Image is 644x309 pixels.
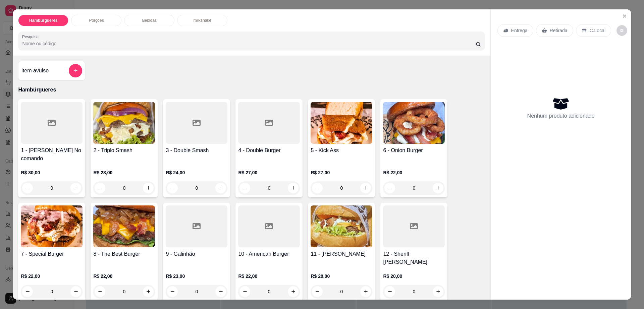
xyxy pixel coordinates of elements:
p: R$ 28,00 [93,169,155,176]
h4: 2 - Triplo Smash [93,146,155,154]
p: Porções [89,18,104,23]
img: product-image [311,205,372,247]
p: Retirada [550,27,568,34]
h4: 11 - [PERSON_NAME] [311,250,372,258]
input: Pesquisa [22,40,475,47]
p: R$ 27,00 [238,169,300,176]
button: decrease-product-quantity [616,25,627,36]
button: Close [619,11,630,21]
img: product-image [93,102,155,144]
p: C.Local [590,27,605,34]
p: Entrega [511,27,528,34]
img: product-image [383,102,445,144]
p: R$ 22,00 [238,273,300,280]
h4: 5 - Kick Ass [311,146,372,154]
p: R$ 24,00 [166,169,227,176]
h4: 9 - Galinhão [166,250,227,258]
p: R$ 20,00 [311,273,372,280]
h4: 12 - Sheriff [PERSON_NAME] [383,250,445,266]
p: R$ 23,00 [166,273,227,280]
button: add-separate-item [69,64,82,77]
p: R$ 27,00 [311,169,372,176]
p: R$ 22,00 [93,273,155,280]
h4: 1 - [PERSON_NAME] No comando [21,146,83,163]
p: R$ 22,00 [383,169,445,176]
h4: Item avulso [21,67,49,75]
img: product-image [21,205,83,247]
h4: 7 - Special Burger [21,250,83,258]
p: Hambúrgueres [29,18,58,23]
p: R$ 22,00 [21,273,83,280]
p: R$ 30,00 [21,169,83,176]
h4: 10 - American Burger [238,250,300,258]
p: R$ 20,00 [383,273,445,280]
p: Hambúrgueres [18,86,485,94]
p: Bebidas [142,18,157,23]
img: product-image [93,205,155,247]
h4: 8 - The Best Burger [93,250,155,258]
label: Pesquisa [22,34,41,40]
h4: 3 - Double Smash [166,146,227,154]
h4: 6 - Onion Burger [383,146,445,154]
img: product-image [311,102,372,144]
p: milkshake [194,18,211,23]
h4: 4 - Double Burger [238,146,300,154]
p: Nenhum produto adicionado [527,112,595,120]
